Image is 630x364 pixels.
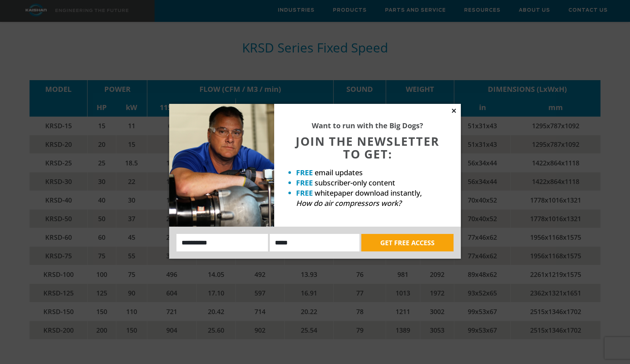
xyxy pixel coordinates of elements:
[296,188,313,198] strong: FREE
[451,107,457,114] button: Close
[315,188,422,198] span: whitepaper download instantly,
[296,168,313,177] strong: FREE
[361,234,454,251] button: GET FREE ACCESS
[312,121,423,130] strong: Want to run with the Big Dogs?
[176,234,268,251] input: Name:
[270,234,359,251] input: Email
[296,178,313,188] strong: FREE
[315,168,363,177] span: email updates
[296,198,401,208] em: How do air compressors work?
[296,133,439,162] span: JOIN THE NEWSLETTER TO GET:
[315,178,395,188] span: subscriber-only content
